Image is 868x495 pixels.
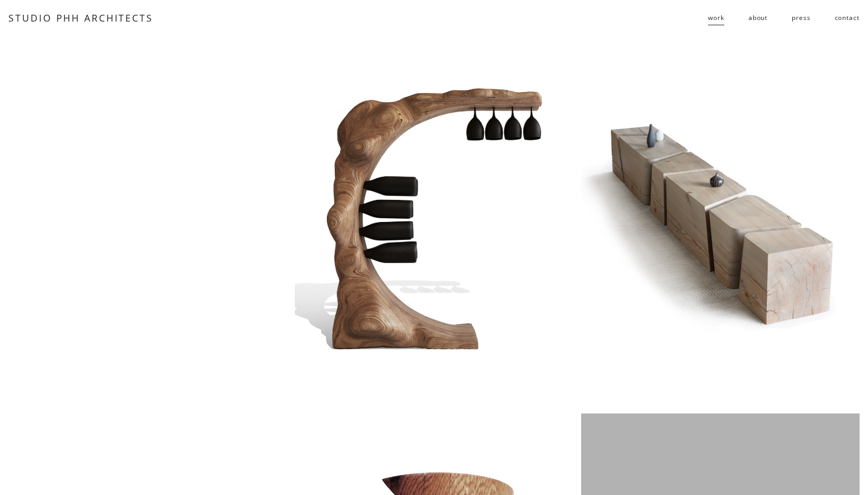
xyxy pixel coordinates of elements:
[8,12,153,24] a: STUDIO PHH ARCHITECTS
[749,9,767,26] a: about
[792,9,810,26] a: press
[708,9,724,26] a: folder dropdown
[708,10,724,26] span: work
[835,9,860,26] a: contact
